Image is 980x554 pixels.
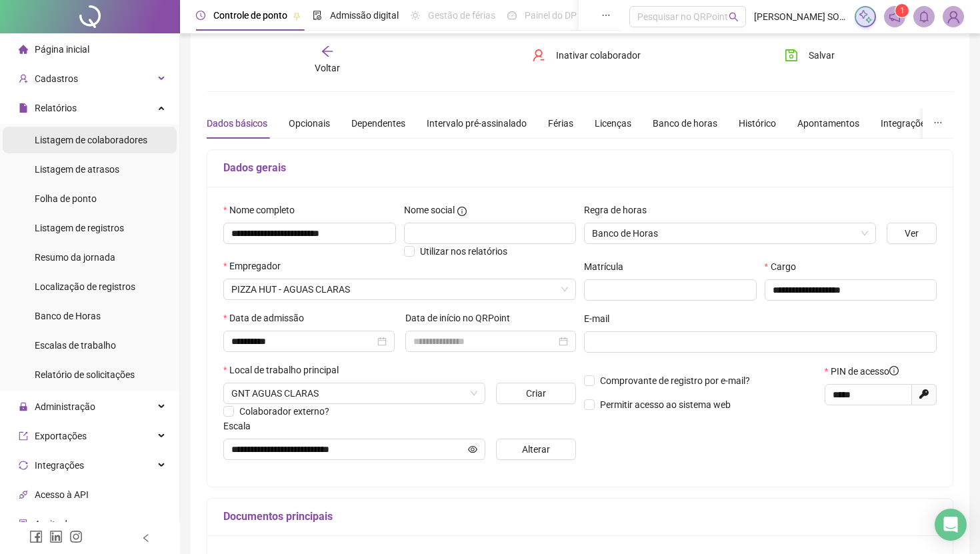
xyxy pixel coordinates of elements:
[35,44,89,55] span: Página inicial
[35,340,116,351] span: Escalas de trabalho
[223,203,303,217] label: Nome completo
[809,48,835,63] span: Salvar
[35,103,77,113] span: Relatórios
[19,431,28,441] span: export
[35,135,147,145] span: Listagem de colaboradores
[35,164,119,175] span: Listagem de atrasos
[35,73,78,84] span: Cadastros
[496,439,576,460] button: Alterar
[330,10,399,21] span: Admissão digital
[592,223,868,243] span: Banco de Horas
[231,383,477,403] span: GNT AGUAS CLARAS
[19,490,28,499] span: api
[935,509,967,541] div: Open Intercom Messenger
[584,259,632,274] label: Matrícula
[507,11,517,20] span: dashboard
[213,10,287,21] span: Controle de ponto
[404,203,455,217] span: Nome social
[35,311,101,321] span: Banco de Horas
[223,509,937,525] h5: Documentos principais
[427,116,527,131] div: Intervalo pré-assinalado
[223,419,259,433] label: Escala
[351,116,405,131] div: Dependentes
[881,116,930,131] div: Integrações
[765,259,805,274] label: Cargo
[293,12,301,20] span: pushpin
[785,49,798,62] span: save
[895,4,909,17] sup: 1
[239,406,329,417] span: Colaborador externo?
[905,226,919,241] span: Ver
[223,160,937,176] h5: Dados gerais
[887,223,937,244] button: Ver
[889,11,901,23] span: notification
[321,45,334,58] span: arrow-left
[595,116,631,131] div: Licenças
[468,445,477,454] span: eye
[19,74,28,83] span: user-add
[754,9,847,24] span: [PERSON_NAME] SOLUCOES EM FOLHA
[525,10,577,21] span: Painel do DP
[196,11,205,20] span: clock-circle
[918,11,930,23] span: bell
[19,45,28,54] span: home
[207,116,267,131] div: Dados básicos
[69,530,83,543] span: instagram
[35,193,97,204] span: Folha de ponto
[739,116,776,131] div: Histórico
[900,6,905,15] span: 1
[923,108,953,139] button: ellipsis
[405,311,519,325] label: Data de início no QRPoint
[35,252,115,263] span: Resumo da jornada
[600,399,731,410] span: Permitir acesso ao sistema web
[19,402,28,411] span: lock
[35,223,124,233] span: Listagem de registros
[556,48,641,63] span: Inativar colaborador
[49,530,63,543] span: linkedin
[775,45,845,66] button: Salvar
[522,45,651,66] button: Inativar colaborador
[858,9,873,24] img: sparkle-icon.fc2bf0ac1784a2077858766a79e2daf3.svg
[584,203,655,217] label: Regra de horas
[313,11,322,20] span: file-done
[231,279,568,299] span: GNT AGUAS CLARAS COMERCIO DE ALIMENTOS LTDA
[653,116,717,131] div: Banco de horas
[29,530,43,543] span: facebook
[289,116,330,131] div: Opcionais
[19,519,28,529] span: audit
[600,375,750,386] span: Comprovante de registro por e-mail?
[933,118,943,127] span: ellipsis
[601,11,611,20] span: ellipsis
[526,386,546,401] span: Criar
[315,63,340,73] span: Voltar
[35,369,135,380] span: Relatório de solicitações
[35,489,89,500] span: Acesso à API
[729,12,739,22] span: search
[35,431,87,441] span: Exportações
[457,207,467,216] span: info-circle
[223,363,347,377] label: Local de trabalho principal
[35,281,135,292] span: Localização de registros
[35,460,84,471] span: Integrações
[35,401,95,412] span: Administração
[428,10,495,21] span: Gestão de férias
[411,11,420,20] span: sun
[889,366,899,375] span: info-circle
[532,49,545,62] span: user-delete
[420,246,507,257] span: Utilizar nos relatórios
[223,259,289,273] label: Empregador
[496,383,576,404] button: Criar
[797,116,859,131] div: Apontamentos
[584,311,618,326] label: E-mail
[831,364,899,379] span: PIN de acesso
[223,311,313,325] label: Data de admissão
[19,103,28,113] span: file
[522,442,550,457] span: Alterar
[19,461,28,470] span: sync
[943,7,963,27] img: 67889
[548,116,573,131] div: Férias
[35,519,89,529] span: Aceite de uso
[141,533,151,543] span: left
